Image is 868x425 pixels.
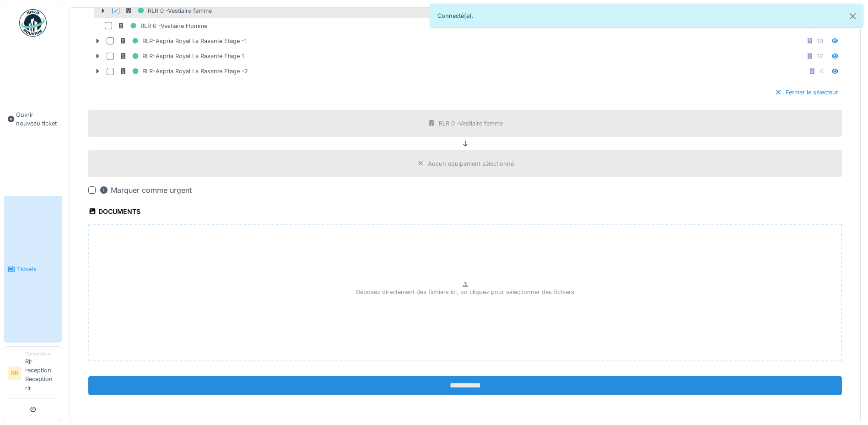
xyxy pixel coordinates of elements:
[819,67,823,76] div: 4
[119,65,248,77] div: RLR-Aspria Royal La Rasante Etage -2
[118,20,207,32] div: RLR 0 -Vestiaire Homme
[842,4,863,28] button: Close
[8,350,58,398] a: RR DemandeurRlr reception Reception rlr
[430,4,864,28] div: Connecté(e).
[4,196,62,342] a: Tickets
[8,366,22,380] li: RR
[88,205,140,220] div: Documents
[99,185,192,196] div: Marquer comme urgent
[16,110,58,128] span: Ouvrir nouveau ticket
[25,350,58,357] div: Demandeur
[439,119,503,128] div: RLR 0 -Vestiaire femme
[817,52,823,60] div: 12
[817,37,823,45] div: 10
[119,50,244,62] div: RLR-Aspria Royal La Rasante Etage 1
[19,9,47,37] img: Badge_color-CXgf-gQk.svg
[125,5,212,16] div: RLR 0 -Vestiaire femme
[25,350,58,396] li: Rlr reception Reception rlr
[17,265,58,273] span: Tickets
[4,42,62,196] a: Ouvrir nouveau ticket
[119,35,247,47] div: RLR-Aspria Royal La Rasante Etage -1
[428,159,514,168] div: Aucun équipement sélectionné
[356,288,574,296] p: Déposez directement des fichiers ici, ou cliquez pour sélectionner des fichiers
[771,86,842,98] div: Fermer le sélecteur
